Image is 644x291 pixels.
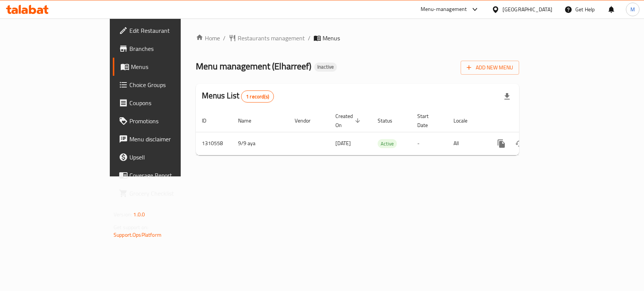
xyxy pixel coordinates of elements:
span: Coverage Report [129,171,211,180]
span: Vendor [295,116,320,125]
a: Branches [113,40,217,58]
span: Menus [323,34,340,43]
span: Grocery Checklist [129,189,211,198]
a: Promotions [113,112,217,130]
td: - [411,132,447,155]
span: Version: [114,210,132,219]
span: 1.0.0 [133,210,145,219]
span: Status [378,116,402,125]
span: Choice Groups [129,80,211,89]
span: Branches [129,44,211,53]
table: enhanced table [196,109,571,155]
button: Add New Menu [461,61,519,75]
span: Menu disclaimer [129,135,211,144]
span: Start Date [417,112,438,130]
h2: Menus List [202,90,274,103]
span: Menus [131,62,211,71]
div: Inactive [314,63,337,72]
div: Export file [498,87,516,106]
button: Change Status [510,135,529,153]
span: Coupons [129,98,211,107]
span: M [630,5,635,14]
div: Total records count [241,90,274,103]
span: Created On [335,112,363,130]
a: Edit Restaurant [113,21,217,40]
a: Menus [113,58,217,76]
a: Upsell [113,148,217,166]
span: Inactive [314,64,337,70]
a: Menu disclaimer [113,130,217,148]
li: / [223,34,226,43]
div: Active [378,139,397,148]
a: Choice Groups [113,76,217,94]
a: Grocery Checklist [113,184,217,202]
nav: breadcrumb [196,34,519,43]
span: Locale [453,116,477,125]
div: [GEOGRAPHIC_DATA] [503,5,552,14]
span: Restaurants management [238,34,305,43]
a: Support.OpsPlatform [114,230,161,240]
span: 1 record(s) [241,93,274,100]
button: more [492,135,510,153]
span: Get support on: [114,222,148,232]
li: / [308,34,310,43]
span: Upsell [129,153,211,162]
div: Menu-management [421,5,467,14]
span: Active [378,139,397,148]
span: [DATE] [335,138,351,148]
a: Coupons [113,94,217,112]
a: Restaurants management [229,34,305,43]
span: Menu management ( Elharreef ) [196,58,311,75]
span: Edit Restaurant [129,26,211,35]
th: Actions [486,109,571,132]
span: Name [238,116,261,125]
span: Promotions [129,116,211,126]
td: 9/9 aya [232,132,289,155]
td: All [447,132,486,155]
span: Add New Menu [467,63,513,72]
a: Coverage Report [113,166,217,184]
span: ID [202,116,216,125]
